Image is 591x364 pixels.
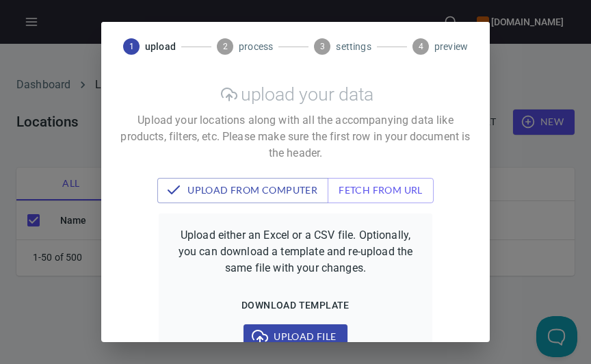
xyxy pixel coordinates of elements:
button: fetch from url [328,178,434,203]
text: 3 [320,42,325,51]
span: Upload file [254,328,336,346]
button: Upload file [244,324,347,350]
span: fetch from url [339,182,423,199]
div: Upload file [172,324,419,350]
text: 4 [418,42,423,51]
h2: upload your data [241,83,373,105]
text: 1 [129,42,134,51]
button: upload from computer [157,178,328,203]
span: process [239,40,273,53]
span: settings [336,40,371,53]
span: preview [434,40,468,53]
span: upload [145,40,176,53]
span: download template [178,297,413,314]
p: Upload your locations along with all the accompanying data like products, filters, etc. Please ma... [118,112,473,161]
a: download template [172,293,419,318]
p: Upload either an Excel or a CSV file. Optionally, you can download a template and re-upload the s... [172,227,419,276]
text: 2 [223,42,228,51]
span: upload from computer [168,182,317,199]
div: outlined secondary button group [157,178,434,203]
